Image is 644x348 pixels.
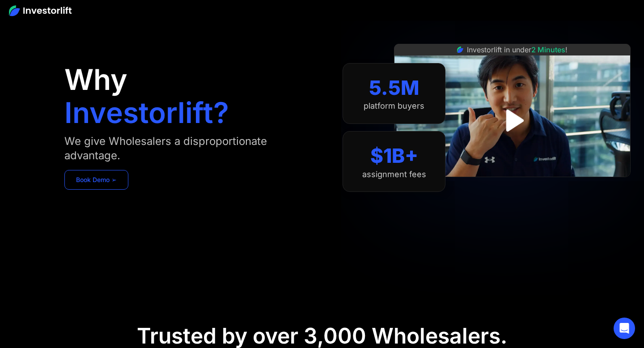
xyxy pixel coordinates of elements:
[64,170,128,190] a: Book Demo ➢
[467,44,568,55] div: Investorlift in under !
[364,101,424,111] div: platform buyers
[614,318,635,339] div: Open Intercom Messenger
[492,101,532,140] a: open lightbox
[64,98,229,127] h1: Investorlift?
[64,134,293,163] div: We give Wholesalers a disproportionate advantage.
[369,76,419,100] div: 5.5M
[370,144,418,168] div: $1B+
[531,45,565,54] span: 2 Minutes
[445,182,580,192] iframe: Customer reviews powered by Trustpilot
[362,170,426,179] div: assignment fees
[64,65,127,94] h1: Why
